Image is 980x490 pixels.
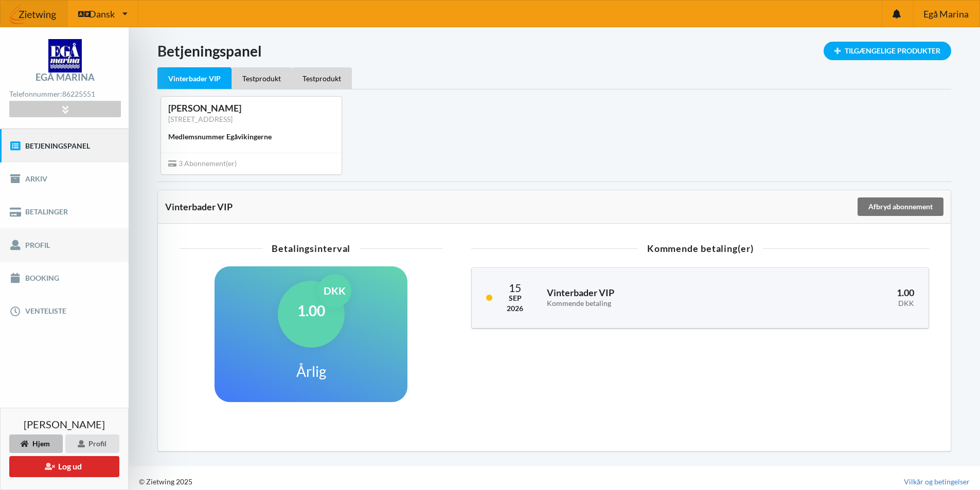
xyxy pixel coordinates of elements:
[24,419,105,429] span: [PERSON_NAME]
[168,159,237,168] span: 3 Abonnement(er)
[318,274,351,307] div: DKK
[168,132,272,142] div: Medlemsnummer Egåvikingerne
[763,299,914,308] div: DKK
[65,434,119,453] div: Profil
[9,456,119,477] button: Log ud
[858,197,943,216] div: Afbryd abonnement
[62,89,95,98] strong: 86225551
[157,42,951,60] h1: Betjeningspanel
[231,67,292,89] div: Testprodukt
[763,287,914,307] h3: 1.00
[296,362,326,380] h1: Årlig
[9,87,120,101] div: Telefonnummer:
[904,477,970,487] a: Vilkår og betingelser
[48,39,82,72] img: logo
[168,102,334,114] div: [PERSON_NAME]
[507,303,523,314] div: 2026
[9,434,63,453] div: Hjem
[507,293,523,303] div: Sep
[165,202,856,212] div: Vinterbader VIP
[507,282,523,293] div: 15
[168,115,233,123] a: [STREET_ADDRESS]
[471,244,929,253] div: Kommende betaling(er)
[35,72,95,82] div: Egå Marina
[547,299,748,308] div: Kommende betaling
[180,244,442,253] div: Betalingsinterval
[89,9,115,19] span: Dansk
[824,42,951,60] div: Tilgængelige Produkter
[297,301,325,320] h1: 1.00
[157,67,231,89] div: Vinterbader VIP
[292,67,352,89] div: Testprodukt
[547,287,748,307] h3: Vinterbader VIP
[923,9,969,19] span: Egå Marina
